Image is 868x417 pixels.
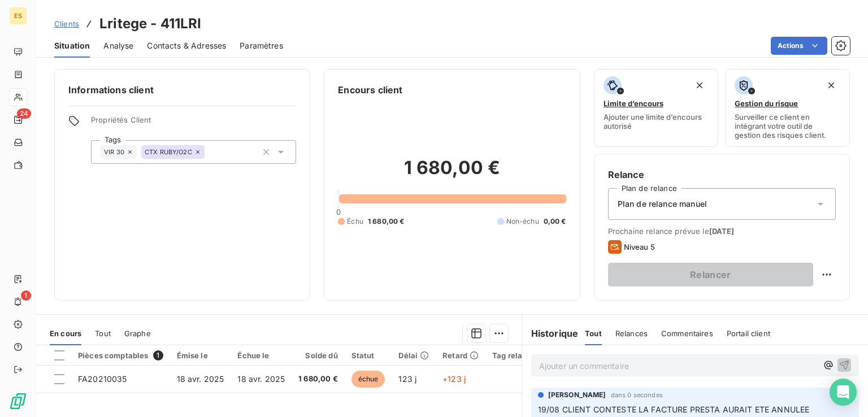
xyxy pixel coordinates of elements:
[442,374,466,384] span: +123 j
[205,147,214,157] input: Ajouter une valeur
[594,69,719,147] button: Limite d’encoursAjouter une limite d’encours autorisé
[91,115,296,131] span: Propriétés Client
[124,329,151,338] span: Graphe
[9,7,27,25] div: ES
[522,327,579,340] h6: Historique
[78,350,163,360] div: Pièces comptables
[298,373,338,385] span: 1 680,00 €
[618,198,707,210] span: Plan de relance manuel
[544,216,566,227] span: 0,00 €
[830,379,857,406] div: Open Intercom Messenger
[177,351,224,360] div: Émise le
[54,18,79,29] a: Clients
[624,242,655,251] span: Niveau 5
[338,157,566,190] h2: 1 680,00 €
[21,290,31,301] span: 1
[336,207,341,216] span: 0
[585,329,602,338] span: Tout
[68,83,296,97] h6: Informations client
[298,351,338,360] div: Solde dû
[9,111,27,129] a: 24
[398,351,429,360] div: Délai
[735,112,840,140] span: Surveiller ce client en intégrant votre outil de gestion des risques client.
[351,351,385,360] div: Statut
[237,351,285,360] div: Échue le
[725,69,850,147] button: Gestion du risqueSurveiller ce client en intégrant votre outil de gestion des risques client.
[735,99,798,108] span: Gestion du risque
[604,112,709,131] span: Ajouter une limite d’encours autorisé
[54,19,79,28] span: Clients
[368,216,405,227] span: 1 680,00 €
[608,168,836,181] h6: Relance
[145,149,192,155] span: CTX RUBY/O2C
[103,40,133,51] span: Analyse
[398,374,416,384] span: 123 j
[727,329,770,338] span: Portail client
[153,350,163,360] span: 1
[506,216,539,227] span: Non-échu
[347,216,363,227] span: Échu
[17,108,31,119] span: 24
[661,329,713,338] span: Commentaires
[50,329,81,338] span: En cours
[338,83,402,97] h6: Encours client
[237,374,285,384] span: 18 avr. 2025
[240,40,283,51] span: Paramètres
[615,329,648,338] span: Relances
[95,329,111,338] span: Tout
[492,351,548,360] div: Tag relance
[548,390,606,400] span: [PERSON_NAME]
[608,263,813,286] button: Relancer
[709,227,735,236] span: [DATE]
[604,99,663,108] span: Limite d’encours
[442,351,479,360] div: Retard
[99,14,201,34] h3: Lritege - 411LRI
[351,371,385,388] span: échue
[611,392,663,398] span: dans 0 secondes
[78,374,127,384] span: FA20210035
[147,40,226,51] span: Contacts & Adresses
[54,40,90,51] span: Situation
[771,37,827,55] button: Actions
[9,392,27,410] img: Logo LeanPay
[104,149,124,155] span: VIR 30
[608,227,836,236] span: Prochaine relance prévue le
[177,374,224,384] span: 18 avr. 2025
